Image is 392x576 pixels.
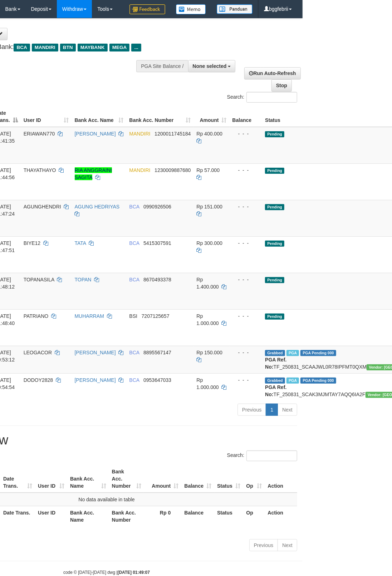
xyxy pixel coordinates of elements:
[237,404,266,416] a: Previous
[60,44,76,51] span: BTN
[232,240,260,247] div: - - -
[144,506,182,527] th: Rp 0
[214,465,243,493] th: Status: activate to sort column ascending
[75,167,112,180] a: RIA ANGGRAINI SAGITA
[286,378,299,384] span: Marked by bggfebrii
[24,277,54,282] span: TOPANASILA
[232,130,260,137] div: - - -
[129,167,150,173] span: MANDIRI
[265,314,284,320] span: Pending
[232,203,260,210] div: - - -
[232,376,260,384] div: - - -
[24,240,40,246] span: BIYE12
[246,92,297,103] input: Search:
[244,67,300,79] a: Run Auto-Refresh
[24,167,56,173] span: THAYATHAYO
[265,465,298,493] th: Action
[188,60,236,72] button: None selected
[197,350,222,355] span: Rp 150.000
[197,204,222,210] span: Rp 151.000
[144,465,182,493] th: Amount: activate to sort column ascending
[155,167,191,173] span: Copy 1230009887680 to clipboard
[232,276,260,283] div: - - -
[129,131,150,137] span: MANDIRI
[265,384,286,397] b: PGA Ref. No:
[197,377,219,390] span: Rp 1.000.000
[75,204,120,210] a: AGUNG HEDRIYAS
[193,63,227,69] span: None selected
[129,313,137,319] span: BSI
[75,313,104,319] a: MUHARRAM
[143,377,171,383] span: Copy 0953647033 to clipboard
[143,240,171,246] span: Copy 5415307591 to clipboard
[197,313,219,326] span: Rp 1.000.000
[24,204,61,210] span: AGUNGHENDRI
[244,506,265,527] th: Op
[265,506,298,527] th: Action
[214,506,243,527] th: Status
[131,44,141,51] span: ...
[265,168,284,174] span: Pending
[300,350,336,356] span: PGA Pending
[75,131,116,137] a: [PERSON_NAME]
[75,277,92,282] a: TOPAN
[181,465,214,493] th: Balance: activate to sort column ascending
[227,451,297,461] label: Search:
[271,79,292,92] a: Stop
[72,107,127,127] th: Bank Acc. Name: activate to sort column ascending
[194,107,230,127] th: Amount: activate to sort column ascending
[265,350,285,356] span: Grabbed
[232,349,260,356] div: - - -
[197,167,220,173] span: Rp 57.000
[230,107,263,127] th: Balance
[278,539,297,551] a: Next
[129,204,139,210] span: BCA
[24,313,49,319] span: PATRIANO
[278,404,297,416] a: Next
[118,570,150,575] strong: [DATE] 01:49:07
[136,60,188,72] div: PGA Site Balance /
[155,131,191,137] span: Copy 1200011745184 to clipboard
[143,204,171,210] span: Copy 0990926506 to clipboard
[24,131,55,137] span: ERIAWAN770
[126,107,193,127] th: Bank Acc. Number: activate to sort column ascending
[129,240,139,246] span: BCA
[249,539,278,551] a: Previous
[143,350,171,355] span: Copy 8895567147 to clipboard
[78,44,108,51] span: MAYBANK
[265,378,285,384] span: Grabbed
[266,404,278,416] a: 1
[176,4,206,14] img: Button%20Memo.svg
[265,277,284,283] span: Pending
[286,350,299,356] span: Marked by bggfebrii
[265,241,284,247] span: Pending
[265,131,284,137] span: Pending
[265,204,284,210] span: Pending
[246,451,297,461] input: Search:
[21,107,72,127] th: User ID: activate to sort column ascending
[197,240,222,246] span: Rp 300.000
[129,277,139,282] span: BCA
[142,313,170,319] span: Copy 7207125657 to clipboard
[197,277,219,290] span: Rp 1.400.000
[232,167,260,174] div: - - -
[181,506,214,527] th: Balance
[14,44,30,51] span: BCA
[32,44,58,51] span: MANDIRI
[197,131,222,137] span: Rp 400.000
[143,277,171,282] span: Copy 8670493378 to clipboard
[217,4,253,14] img: panduan.png
[244,465,265,493] th: Op: activate to sort column ascending
[227,92,297,103] label: Search:
[265,357,286,370] b: PGA Ref. No:
[232,312,260,320] div: - - -
[63,570,150,575] small: code © [DATE]-[DATE] dwg |
[75,240,86,246] a: TATA
[129,4,165,14] img: Feedback.jpg
[300,378,336,384] span: PGA Pending
[109,44,130,51] span: MEGA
